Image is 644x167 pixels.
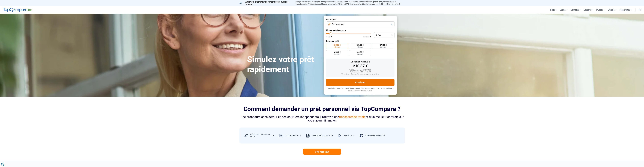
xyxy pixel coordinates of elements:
[239,115,405,123] div: Une procédure sans détour et des courtiers indépendants. Profitez d’une et d’un meilleur contrôle...
[339,115,366,119] span: transparence totale
[326,21,394,27] button: Prêt personnel
[326,40,394,42] label: Durée du prêt
[312,134,333,137] div: Collecte de documents
[334,51,341,53] span: 319,60 €
[326,79,394,86] button: Continuer
[300,3,303,5] span: fixe
[328,69,392,71] div: Total à rembourser: 10 097,76 €
[331,23,344,26] span: Prêt personnel
[328,64,392,68] div: 210,37 €
[618,6,634,14] a: Plus d'infos
[326,87,394,92] p: grâce à nos experts et trouvez la meilleure offre personnalisée pour vous.
[334,44,341,46] span: 210,37 €
[357,51,364,53] span: 392,58 €
[250,133,274,138] div: Création de votre dossier en 5m
[357,54,363,55] span: 24 mois
[606,6,618,14] a: Énergie
[296,1,405,5] p: Exemple représentatif : Pour un tous but de , un (taux débiteur annuel de 8,99%) et une durée de ...
[334,46,340,48] span: 48 mois
[569,6,582,14] a: Comptes
[328,87,360,89] span: Maximisez vos chances de financement
[326,36,332,38] span: 1 250 €
[345,3,350,5] span: 257,3 €
[285,134,301,137] div: Choix d’une offre
[558,6,569,14] a: Cartes
[317,1,333,3] span: prêt à tempérament
[344,134,355,137] div: Signature
[341,1,348,3] span: 12.500 €
[328,71,392,73] div: Sur base d'un TAEG de 7,45 %*
[239,105,405,112] h2: Comment demander un prêt personnel via TopCompare ?
[303,149,341,155] a: Voir mes taux
[3,8,32,12] img: TopCompare
[595,6,606,14] a: Investir
[637,6,642,14] a: fr
[239,1,292,5] p: Attention, emprunter de l'argent coûte aussi de l'argent.
[582,6,595,14] a: Épargne
[321,3,327,5] span: 60 mois
[328,73,392,75] div: *Sous réserve d'acceptation par les organismes prêteurs
[357,46,363,48] span: 42 mois
[363,36,371,38] span: 100 000 €
[328,61,392,63] div: Estimation mensuelle
[391,34,392,36] span: €
[365,134,385,137] div: Paiement du prêt en 24h
[380,44,387,46] span: 271,00 €
[326,18,394,21] label: But du prêt
[350,1,386,3] span: TAEG (Taux annuel effectif global) de 8,99%
[326,29,394,32] label: Montant de l'emprunt
[380,46,386,48] span: 36 mois
[356,3,388,5] span: montant total à rembourser de 15.438 €
[334,54,340,55] span: 30 mois
[247,55,321,74] h1: Simulez votre prêt rapidement
[357,44,364,46] span: 236,33 €
[549,6,558,14] a: Prêts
